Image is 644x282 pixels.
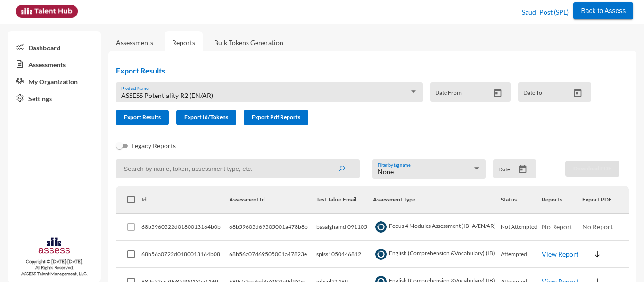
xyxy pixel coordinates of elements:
span: Export Pdf Reports [252,113,300,121]
span: Legacy Reports [132,140,176,152]
td: English (Comprehension &Vocabulary) (IB) [373,241,501,268]
span: None [378,168,394,176]
td: Focus 4 Modules Assessment (IB- A/EN/AR) [373,214,501,241]
button: Open calendar [514,164,531,174]
a: Assessments [8,56,101,73]
span: ASSESS Potentiality R2 (EN/AR) [121,91,213,99]
th: Assessment Id [229,186,316,214]
button: Back to Assess [573,2,633,19]
a: Back to Assess [573,5,633,15]
td: Not Attempted [501,214,541,241]
td: splss1050446812 [316,241,373,268]
span: Export Id/Tokens [184,113,228,121]
th: Status [501,186,541,214]
span: Back to Assess [581,7,626,15]
a: Assessments [116,39,153,47]
img: assesscompany-logo.png [38,236,70,257]
a: Bulk Tokens Generation [206,31,291,54]
p: Copyright © [DATE]-[DATE]. All Rights Reserved. ASSESS Talent Management, LLC. [8,258,101,277]
button: Open calendar [570,88,586,98]
button: Export Pdf Reports [244,110,308,125]
input: Search by name, token, assessment type, etc. [116,159,360,178]
button: Download PDF [565,161,619,177]
td: 68b59605d69505001a478b8b [229,214,316,241]
a: Dashboard [8,39,101,56]
td: basalghamdi091105 [316,214,373,241]
th: Reports [542,186,582,214]
span: No Report [542,223,572,231]
p: Saudi Post (SPL) [522,5,569,20]
span: Download PDF [573,165,611,172]
a: Settings [8,89,101,106]
span: No Report [582,223,613,231]
button: Export Results [116,110,169,125]
a: Reports [165,31,203,54]
span: Export Results [124,113,161,121]
td: 68b56a0722d0180013164b08 [141,241,229,268]
th: Export PDF [582,186,629,214]
th: Test Taker Email [316,186,373,214]
button: Export Id/Tokens [176,110,236,125]
td: 68b5960522d0180013164b0b [141,214,229,241]
h2: Export Results [116,66,599,75]
th: Assessment Type [373,186,501,214]
td: Attempted [501,241,541,268]
button: Open calendar [489,88,506,98]
a: View Report [542,250,578,258]
td: 68b56a07d69505001a47823e [229,241,316,268]
a: My Organization [8,73,101,89]
th: Id [141,186,229,214]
